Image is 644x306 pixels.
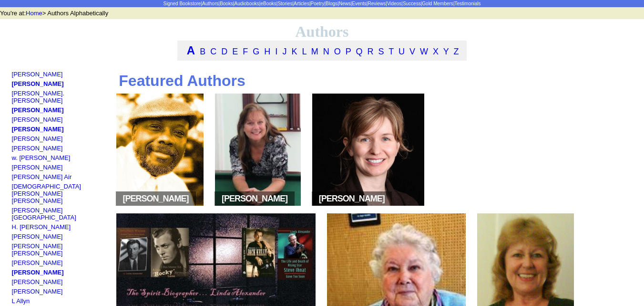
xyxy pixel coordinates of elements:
[202,1,218,6] a: Authors
[12,295,14,297] img: shim.gif
[12,87,14,90] img: shim.gif
[12,297,30,305] a: L Allyn
[12,90,65,104] a: [PERSON_NAME]. [PERSON_NAME]
[243,47,248,56] a: F
[326,1,337,6] a: Blogs
[311,1,325,6] a: Poetry
[187,44,195,57] a: A
[312,191,392,206] span: [PERSON_NAME]
[352,1,367,6] a: Events
[12,269,64,276] a: [PERSON_NAME]
[119,72,245,89] b: Featured Authors
[356,47,363,56] a: Q
[309,201,428,209] a: space[PERSON_NAME]space
[12,266,14,269] img: shim.gif
[399,47,405,56] a: U
[323,47,329,56] a: N
[217,197,222,201] img: space
[12,173,72,180] a: [PERSON_NAME] Air
[116,191,196,206] span: [PERSON_NAME]
[12,183,81,204] a: [DEMOGRAPHIC_DATA][PERSON_NAME] [PERSON_NAME]
[12,231,14,233] img: shim.gif
[339,1,351,6] a: News
[454,1,480,6] a: Testimonials
[12,221,14,223] img: shim.gif
[12,223,71,231] a: H. [PERSON_NAME]
[12,152,14,154] img: shim.gif
[12,164,63,171] a: [PERSON_NAME]
[311,47,318,56] a: M
[12,257,14,259] img: shim.gif
[295,23,348,40] font: Authors
[403,1,421,6] a: Success
[282,47,286,56] a: J
[12,161,14,164] img: shim.gif
[232,47,238,56] a: E
[12,204,14,207] img: shim.gif
[12,276,14,278] img: shim.gif
[12,116,63,123] a: [PERSON_NAME]
[302,47,306,56] a: L
[334,47,341,56] a: O
[12,80,64,87] a: [PERSON_NAME]
[453,47,459,56] a: Z
[12,78,14,80] img: shim.gif
[12,126,64,133] a: [PERSON_NAME]
[200,47,205,56] a: B
[212,201,304,209] a: space[PERSON_NAME]space
[118,197,123,201] img: space
[210,47,216,56] a: C
[235,1,259,6] a: Audiobooks
[368,1,386,6] a: Reviews
[422,1,453,6] a: Gold Members
[443,47,449,56] a: Y
[189,197,194,201] img: space
[253,47,259,56] a: G
[220,1,233,6] a: Books
[26,10,42,17] a: Home
[113,201,207,209] a: space[PERSON_NAME]space
[12,278,63,285] a: [PERSON_NAME]
[12,233,63,240] a: [PERSON_NAME]
[277,1,292,6] a: Stories
[378,47,384,56] a: S
[12,133,14,135] img: shim.gif
[12,288,63,295] a: [PERSON_NAME]
[12,71,63,78] a: [PERSON_NAME]
[215,191,295,206] span: [PERSON_NAME]
[12,145,63,152] a: [PERSON_NAME]
[12,154,71,161] a: w. [PERSON_NAME]
[163,1,480,6] span: | | | | | | | | | | | | | | |
[294,1,309,6] a: Articles
[12,285,14,288] img: shim.gif
[388,47,394,56] a: T
[12,142,14,145] img: shim.gif
[163,1,201,6] a: Signed Bookstore
[275,47,277,56] a: I
[409,47,415,56] a: V
[12,243,63,257] a: [PERSON_NAME] [PERSON_NAME]
[12,180,14,183] img: shim.gif
[264,47,270,56] a: H
[291,47,297,56] a: K
[12,123,14,126] img: shim.gif
[12,114,14,116] img: shim.gif
[12,240,14,243] img: shim.gif
[221,47,227,56] a: D
[420,47,428,56] a: W
[346,47,351,56] a: P
[433,47,439,56] a: X
[314,197,319,201] img: space
[12,104,14,106] img: shim.gif
[387,1,401,6] a: Videos
[12,171,14,173] img: shim.gif
[12,259,63,266] a: [PERSON_NAME]
[260,1,276,6] a: eBooks
[368,47,374,56] a: R
[385,197,389,201] img: space
[12,106,64,114] a: [PERSON_NAME]
[287,197,292,201] img: space
[12,207,76,221] a: [PERSON_NAME][GEOGRAPHIC_DATA]
[12,135,63,142] a: [PERSON_NAME]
